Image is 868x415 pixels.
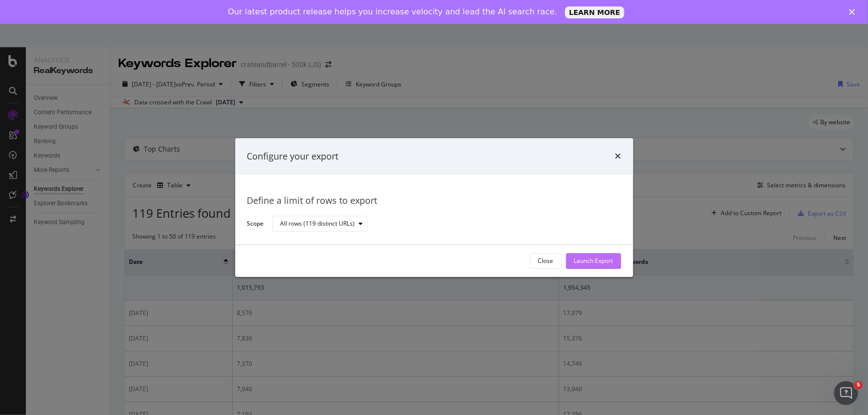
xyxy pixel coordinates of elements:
[530,253,562,269] button: Close
[247,219,264,230] label: Scope
[615,150,621,163] div: times
[228,7,557,17] div: Our latest product release helps you increase velocity and lead the AI search race.
[272,216,368,232] button: All rows (119 distinct URLs)
[538,257,554,265] div: Close
[281,221,355,227] div: All rows (119 distinct URLs)
[247,150,339,163] div: Configure your export
[849,9,859,15] div: Close
[834,381,858,405] iframe: Intercom live chat
[235,138,633,277] div: modal
[855,381,863,389] span: 5
[247,195,621,208] div: Define a limit of rows to export
[566,253,621,269] button: Launch Export
[565,6,624,18] a: LEARN MORE
[574,257,613,265] div: Launch Export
